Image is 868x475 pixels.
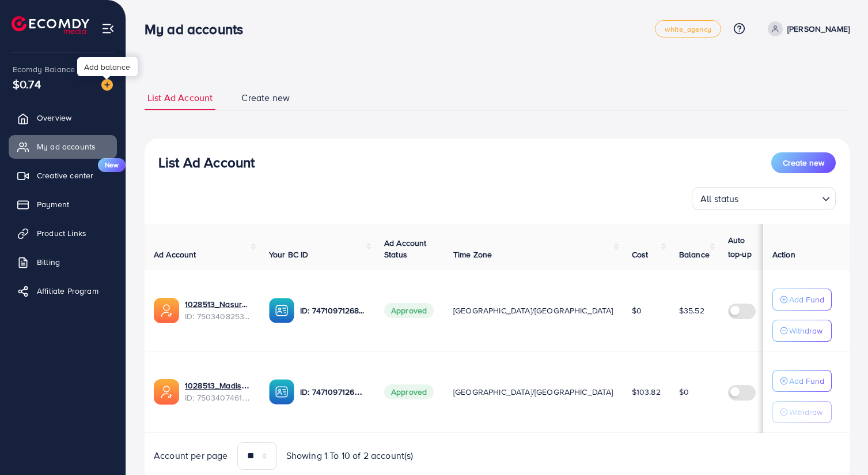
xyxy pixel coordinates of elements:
[632,249,649,260] span: Cost
[269,249,309,260] span: Your BC ID
[269,379,294,405] img: ic-ba-acc.ded83a64.svg
[9,279,117,302] a: Affiliate Program
[679,386,689,398] span: $0
[37,227,86,239] span: Product Links
[763,21,850,36] a: [PERSON_NAME]
[98,158,126,172] span: New
[185,311,251,322] span: ID: 7503408253292855297
[384,384,434,399] span: Approved
[9,135,117,158] a: My ad accounts
[772,289,832,311] button: Add Fund
[286,449,414,462] span: Showing 1 To 10 of 2 account(s)
[77,57,138,76] div: Add balance
[742,188,817,207] input: Search for option
[9,106,117,129] a: Overview
[185,298,251,322] div: <span class='underline'>1028513_Nasure_1747023379040</span></br>7503408253292855297
[453,249,492,260] span: Time Zone
[101,79,113,91] img: image
[771,152,836,173] button: Create new
[772,370,832,392] button: Add Fund
[819,423,859,466] iframe: Chat
[453,305,613,316] span: [GEOGRAPHIC_DATA]/[GEOGRAPHIC_DATA]
[185,298,251,310] a: 1028513_Nasure_1747023379040
[655,20,721,38] a: white_agency
[13,63,75,75] span: Ecomdy Balance
[632,305,642,316] span: $0
[154,249,196,260] span: Ad Account
[158,154,255,171] h3: List Ad Account
[300,385,366,399] p: ID: 7471097126894731265
[37,256,60,268] span: Billing
[679,305,704,316] span: $35.52
[632,386,661,398] span: $103.82
[789,324,822,338] p: Withdraw
[9,222,117,245] a: Product Links
[9,193,117,216] a: Payment
[37,285,98,297] span: Affiliate Program
[13,76,41,92] span: $0.74
[692,187,836,210] div: Search for option
[772,401,832,423] button: Withdraw
[453,386,613,398] span: [GEOGRAPHIC_DATA]/[GEOGRAPHIC_DATA]
[772,320,832,342] button: Withdraw
[101,22,115,35] img: menu
[789,405,822,419] p: Withdraw
[665,25,711,33] span: white_agency
[37,141,96,152] span: My ad accounts
[185,392,251,403] span: ID: 7503407461143953415
[384,303,434,318] span: Approved
[787,22,850,36] p: [PERSON_NAME]
[185,380,251,403] div: <span class='underline'>1028513_Madisure Gold_1747023284113</span></br>7503407461143953415
[145,21,252,38] h3: My ad accounts
[154,379,179,405] img: ic-ads-acc.e4c84228.svg
[147,91,213,104] span: List Ad Account
[728,233,761,261] p: Auto top-up
[37,112,71,124] span: Overview
[9,250,117,274] a: Billing
[12,16,89,34] img: logo
[154,298,179,323] img: ic-ads-acc.e4c84228.svg
[772,249,795,260] span: Action
[185,380,251,391] a: 1028513_Madisure Gold_1747023284113
[679,249,710,260] span: Balance
[698,190,741,207] span: All status
[384,237,427,260] span: Ad Account Status
[241,91,290,104] span: Create new
[300,304,366,317] p: ID: 7471097126894731265
[783,157,824,169] span: Create new
[789,293,824,306] p: Add Fund
[789,374,824,388] p: Add Fund
[154,449,228,462] span: Account per page
[9,164,117,187] a: Creative centerNew
[37,170,93,181] span: Creative center
[37,199,69,210] span: Payment
[269,298,294,323] img: ic-ba-acc.ded83a64.svg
